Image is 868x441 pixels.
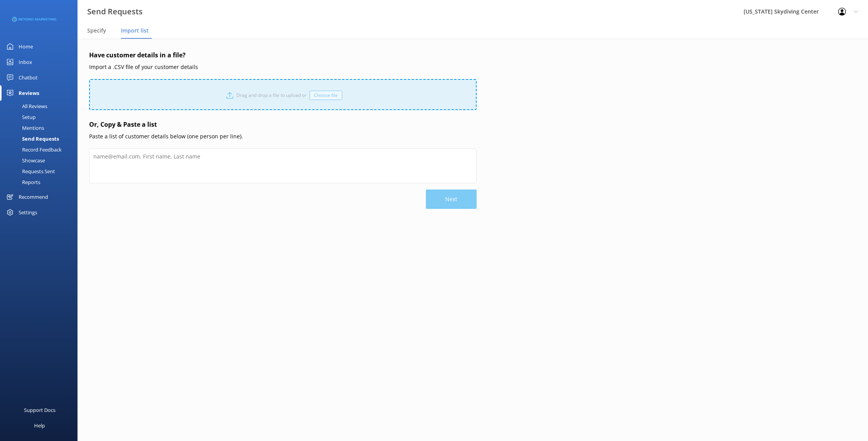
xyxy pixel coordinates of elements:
[5,133,77,144] a: Send Requests
[5,112,77,122] a: Setup
[5,101,77,112] a: All Reviews
[87,27,106,34] span: Specify
[310,91,342,100] div: Choose file
[5,155,77,166] a: Showcase
[121,27,149,34] span: Import list
[5,133,59,144] div: Send Requests
[19,189,48,205] div: Recommend
[34,418,45,433] div: Help
[5,155,45,166] div: Showcase
[5,144,77,155] a: Record Feedback
[89,132,477,141] p: Paste a list of customer details below (one person per line).
[5,166,55,177] div: Requests Sent
[19,85,39,101] div: Reviews
[19,205,37,220] div: Settings
[5,177,40,188] div: Reports
[89,120,477,130] h4: Or, Copy & Paste a list
[19,39,33,54] div: Home
[19,70,38,85] div: Chatbot
[12,13,56,26] img: 3-1676954853.png
[233,91,310,99] p: Drag and drop a file to upload or
[5,101,47,112] div: All Reviews
[24,402,55,418] div: Support Docs
[89,63,477,71] p: Import a .CSV file of your customer details
[19,54,32,70] div: Inbox
[5,122,44,133] div: Mentions
[5,112,36,122] div: Setup
[5,166,77,177] a: Requests Sent
[5,177,77,188] a: Reports
[5,122,77,133] a: Mentions
[89,50,477,60] h4: Have customer details in a file?
[5,144,62,155] div: Record Feedback
[87,5,143,18] h3: Send Requests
